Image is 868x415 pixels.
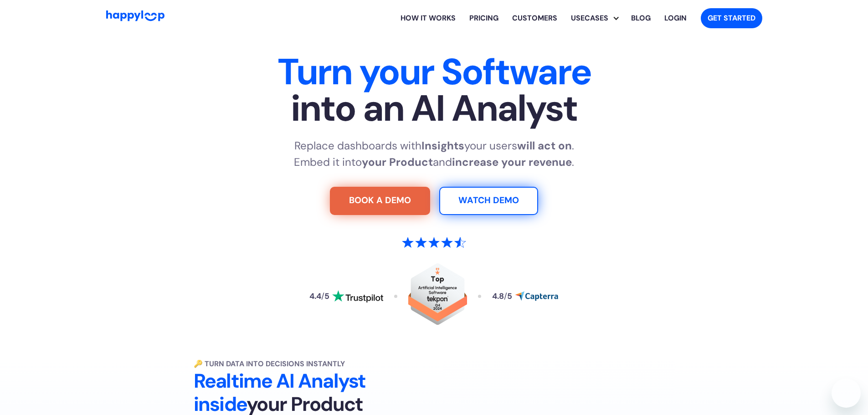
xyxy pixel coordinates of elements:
a: Visit the HappyLoop blog for insights [624,4,657,33]
span: into an AI Analyst [150,90,719,127]
a: Go to Home Page [106,10,164,26]
a: Learn how HappyLoop works [394,4,462,33]
h1: Turn your Software [150,54,719,127]
strong: will act on [517,138,572,153]
div: 4.8 5 [492,292,512,301]
div: Explore HappyLoop use cases [564,4,624,33]
span: / [321,291,324,301]
a: Get started with HappyLoop [701,8,762,28]
strong: 🔑 Turn Data into Decisions Instantly [194,359,345,369]
div: Usecases [564,13,615,24]
a: Learn how HappyLoop works [505,4,564,33]
a: Read reviews about HappyLoop on Capterra [492,291,559,301]
img: HappyLoop Logo [106,10,164,21]
iframe: Button to launch messaging window [832,379,861,408]
strong: your Product [362,155,433,169]
p: Replace dashboards with your users . Embed it into and . [294,138,574,170]
a: Read reviews about HappyLoop on Trustpilot [309,290,383,303]
strong: Insights [421,138,464,153]
span: / [504,291,507,301]
div: Usecases [571,4,624,33]
div: 4.4 5 [309,292,329,301]
a: View HappyLoop pricing plans [462,4,505,33]
a: Log in to your HappyLoop account [657,4,693,33]
a: Watch Demo [439,187,538,215]
a: Try For Free [330,187,430,215]
a: Read reviews about HappyLoop on Tekpon [408,263,467,329]
strong: increase your revenue [452,155,572,169]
